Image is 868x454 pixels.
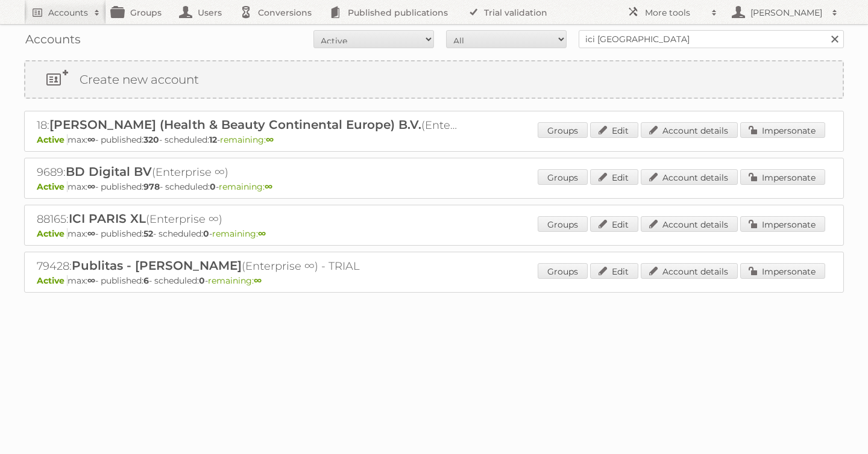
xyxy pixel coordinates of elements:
h2: [PERSON_NAME] [747,7,826,19]
h2: 9689: (Enterprise ∞) [37,164,459,180]
span: BD Digital BV [66,164,152,179]
span: remaining: [219,181,272,192]
h2: 88165: (Enterprise ∞) [37,211,459,227]
strong: 6 [143,275,149,286]
a: Create new account [25,61,843,98]
a: Account details [641,169,738,185]
a: Impersonate [740,216,825,232]
h2: 18: (Enterprise ∞) [37,117,459,133]
span: Active [37,275,68,286]
a: Edit [590,122,638,138]
span: ICI PARIS XL [69,211,146,226]
strong: ∞ [87,181,95,192]
strong: 0 [203,228,209,239]
h2: More tools [645,7,705,19]
span: remaining: [220,134,274,145]
a: Edit [590,263,638,279]
span: Active [37,228,68,239]
a: Impersonate [740,263,825,279]
p: max: - published: - scheduled: - [37,134,831,145]
strong: 978 [143,181,160,192]
a: Groups [538,263,588,279]
span: Active [37,181,68,192]
a: Edit [590,169,638,185]
a: Account details [641,122,738,138]
a: Groups [538,169,588,185]
p: max: - published: - scheduled: - [37,228,831,239]
a: Account details [641,216,738,232]
p: max: - published: - scheduled: - [37,275,831,286]
strong: 12 [209,134,217,145]
strong: ∞ [254,275,262,286]
span: Publitas - [PERSON_NAME] [72,258,242,273]
span: remaining: [208,275,262,286]
strong: ∞ [258,228,266,239]
a: Edit [590,216,638,232]
strong: ∞ [266,134,274,145]
a: Groups [538,216,588,232]
strong: ∞ [265,181,272,192]
a: Groups [538,122,588,138]
strong: ∞ [87,134,95,145]
span: [PERSON_NAME] (Health & Beauty Continental Europe) B.V. [49,117,421,132]
strong: 0 [199,275,205,286]
strong: 52 [143,228,153,239]
h2: 79428: (Enterprise ∞) - TRIAL [37,258,459,274]
span: Active [37,134,68,145]
a: Impersonate [740,169,825,185]
a: Impersonate [740,122,825,138]
strong: ∞ [87,275,95,286]
a: Account details [641,263,738,279]
strong: ∞ [87,228,95,239]
strong: 0 [210,181,216,192]
span: remaining: [212,228,266,239]
strong: 320 [143,134,159,145]
p: max: - published: - scheduled: - [37,181,831,192]
h2: Accounts [48,7,88,19]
